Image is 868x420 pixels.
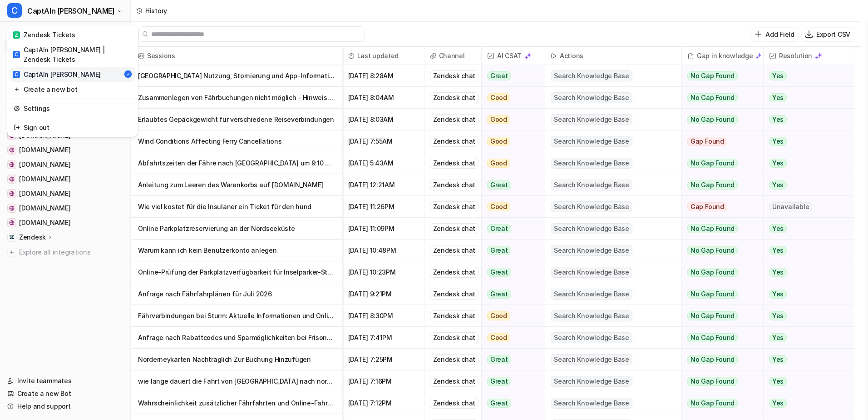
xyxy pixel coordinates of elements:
div: Zendesk Tickets [13,30,75,40]
div: CaptAIn [PERSON_NAME] [13,70,101,79]
span: C [13,51,20,58]
span: C [13,71,20,78]
img: reset [14,123,20,132]
a: Settings [10,101,135,116]
span: C [7,3,22,18]
span: CaptAIn [PERSON_NAME] [27,5,115,17]
a: Sign out [10,120,135,135]
div: CaptAIn [PERSON_NAME] | Zendesk Tickets [13,45,133,64]
div: CCaptAIn [PERSON_NAME] [7,25,138,137]
a: Create a new bot [10,82,135,97]
img: reset [14,104,20,113]
span: Z [13,31,20,39]
img: reset [14,85,20,94]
